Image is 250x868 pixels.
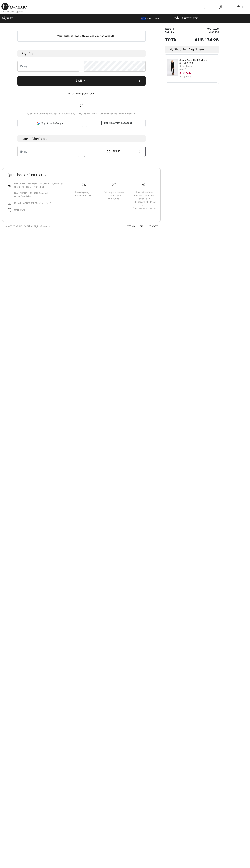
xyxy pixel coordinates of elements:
div: Order Summary [167,16,248,20]
img: Free shipping on orders over $180 [82,183,86,186]
h3: Guest Checkout [17,135,146,142]
span: Online Chat [14,209,26,211]
div: By clicking Continue, you agree to our and the of the Loyalty Program. [17,112,146,115]
span: 1 [173,28,174,30]
img: email [8,201,11,205]
s: AU$ 235 [179,76,191,79]
button: Continue [84,146,146,157]
div: © [GEOGRAPHIC_DATA] All Rights Reserved [5,225,51,228]
div: Delivery is a breeze since we pay the duties! [102,191,126,200]
img: Free shipping on orders over $180 [142,183,146,186]
a: Sign In [217,5,225,9]
img: My Info [219,5,222,9]
img: Delivery is a breeze since we pay the duties! [112,183,116,186]
td: Shipping [165,31,185,34]
a: Forgot your password? [68,92,95,95]
a: Privacy [144,225,158,228]
a: Casual Crew Neck Pullover Style 234138 [179,59,217,64]
input: E-mail [17,146,79,157]
h3: Questions or Comments? [8,173,155,176]
a: Continue with Facebook [86,120,146,127]
p: Dial [PHONE_NUMBER] From All Other Countries [14,191,64,198]
div: < Continue Shopping [1,10,23,13]
img: 1ère Avenue [1,3,27,10]
img: My Bag [237,5,240,9]
a: [EMAIL_ADDRESS][DOMAIN_NAME] [14,202,51,204]
td: AU$ 165.00 [185,27,219,31]
div: Color: Black Size: 6 [179,64,217,71]
div: My Shopping Bag (1 Item) [165,46,219,53]
td: AU$ 29.95 [185,31,219,34]
a: 1 [230,5,247,9]
p: Call us Toll-Free from [GEOGRAPHIC_DATA] or the US at [14,182,64,189]
a: [PHONE_NUMBER] [24,186,44,188]
td: AU$ 194.95 [185,34,219,46]
span: AU$ 165 [179,71,191,75]
img: Australian Dollar [141,17,146,20]
div: Your order is ready. Complete your checkout! [17,30,146,42]
img: search the website [202,5,205,9]
img: call [8,183,11,187]
td: Total [165,34,185,46]
a: Privacy Policy [67,113,82,115]
span: 1 [242,6,243,9]
div: Free shipping on orders over $180 [71,191,96,197]
span: Sign in with Google [41,121,64,125]
span: OR [78,104,85,108]
button: Sign In [17,76,146,86]
img: Casual Crew Neck Pullover Style 234138 [167,59,178,76]
a: Terms [123,225,135,228]
a: Terms & Conditions [90,113,111,115]
input: E-mail [17,61,79,72]
a: FAQ [135,225,144,228]
span: Sign In [2,16,13,20]
span: AUD [141,17,152,20]
div: Sign in with Google [17,120,83,127]
td: Items ( ) [165,27,185,31]
h3: Sign In [17,50,146,57]
span: Continue with Facebook [104,121,132,124]
span: EN [154,17,159,20]
div: Free return label included for orders shipped to [GEOGRAPHIC_DATA] and [GEOGRAPHIC_DATA] [132,191,157,210]
img: chat [8,208,11,212]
